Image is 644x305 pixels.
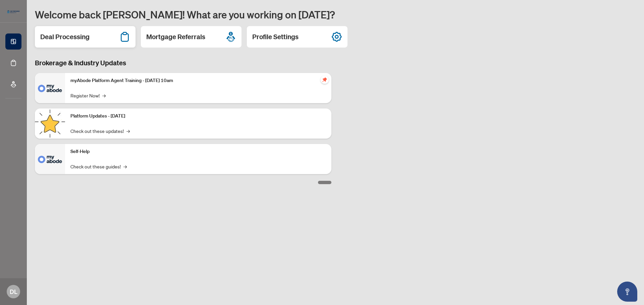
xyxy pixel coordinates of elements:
a: Check out these guides!→ [70,163,127,170]
p: Platform Updates - [DATE] [70,112,326,120]
h1: Welcome back [PERSON_NAME]! What are you working on [DATE]? [35,8,636,21]
a: Register Now!→ [70,92,106,99]
span: → [102,92,106,99]
p: Self-Help [70,148,326,155]
h2: Mortgage Referrals [146,32,205,42]
img: Platform Updates - September 16, 2025 [35,108,65,139]
span: DL [10,287,17,296]
h2: Deal Processing [40,32,90,42]
span: → [126,127,130,135]
img: logo [5,8,21,15]
img: myAbode Platform Agent Training - October 1, 2025 @ 10am [35,73,65,103]
button: Open asap [617,282,637,302]
p: myAbode Platform Agent Training - [DATE] 10am [70,77,326,84]
a: Check out these updates!→ [70,127,130,135]
span: pushpin [321,76,329,84]
h2: Profile Settings [252,32,299,42]
h3: Brokerage & Industry Updates [35,58,331,68]
span: → [123,163,127,170]
img: Self-Help [35,144,65,174]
